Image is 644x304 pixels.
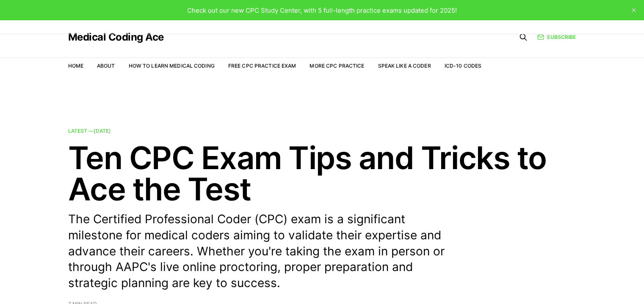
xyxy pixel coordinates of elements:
h2: Ten CPC Exam Tips and Tricks to Ace the Test [68,142,576,205]
p: The Certified Professional Coder (CPC) exam is a significant milestone for medical coders aiming ... [68,211,458,291]
a: How to Learn Medical Coding [129,63,215,69]
a: Home [68,63,83,69]
a: Speak Like a Coder [378,63,431,69]
a: Subscribe [537,33,576,41]
span: Latest — [68,128,111,134]
a: About [97,63,115,69]
time: [DATE] [94,128,111,134]
a: Free CPC Practice Exam [228,63,296,69]
a: Medical Coding Ace [68,32,164,42]
button: close [627,3,641,17]
a: More CPC Practice [310,63,364,69]
a: ICD-10 Codes [445,63,481,69]
span: Check out our new CPC Study Center, with 5 full-length practice exams updated for 2025! [187,6,457,14]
